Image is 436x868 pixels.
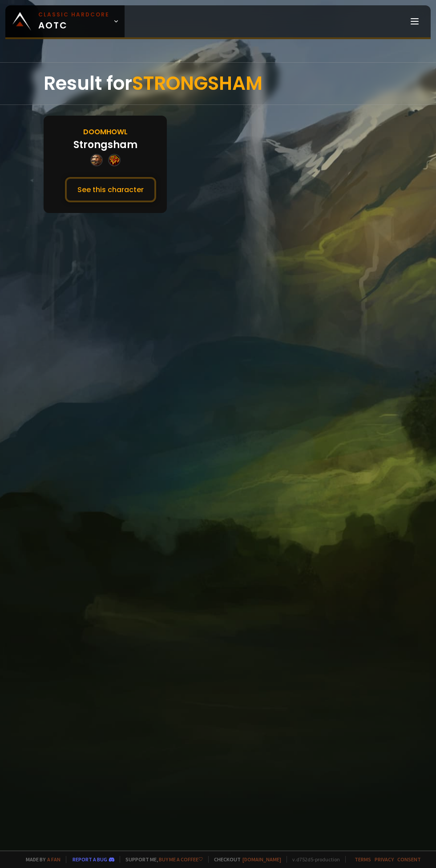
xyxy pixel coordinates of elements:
[44,63,392,104] div: Result for
[397,856,421,863] a: Consent
[242,856,281,863] a: [DOMAIN_NAME]
[132,70,262,96] span: STRONGSHAM
[375,856,394,863] a: Privacy
[47,856,61,863] a: a fan
[38,11,109,32] span: AOTC
[208,856,281,863] span: Checkout
[73,856,107,863] a: Report a bug
[287,856,340,863] span: v. d752d5 - production
[65,177,156,202] button: See this character
[5,5,125,37] a: Classic HardcoreAOTC
[159,856,203,863] a: Buy me a coffee
[20,856,61,863] span: Made by
[120,856,203,863] span: Support me,
[73,137,137,152] div: Strongsham
[83,126,128,137] div: Doomhowl
[38,11,109,19] small: Classic Hardcore
[355,856,371,863] a: Terms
